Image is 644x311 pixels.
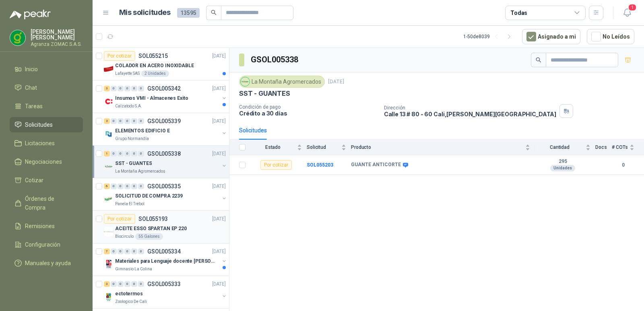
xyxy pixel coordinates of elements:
p: SOL055215 [138,53,168,59]
div: 0 [118,249,124,254]
a: Órdenes de Compra [10,191,83,215]
a: 3 0 0 0 0 0 GSOL005333[DATE] Company LogoectotermosZoologico De Cali [104,279,227,305]
span: Tareas [25,102,43,111]
a: 3 0 0 0 0 0 GSOL005342[DATE] Company LogoInsumos VMI - Almacenes ExitoCalzatodo S.A. [104,84,227,109]
div: 0 [131,249,137,254]
a: 1 0 0 0 0 0 GSOL005338[DATE] Company LogoSST - GUANTESLa Montaña Agromercados [104,149,227,175]
p: [DATE] [212,183,226,190]
p: GSOL005338 [147,151,181,157]
p: [DATE] [212,248,226,255]
div: 0 [138,249,144,254]
p: La Montaña Agromercados [115,168,165,175]
p: [DATE] [328,78,344,86]
p: [DATE] [212,85,226,93]
a: Manuales y ayuda [10,255,83,271]
p: [DATE] [212,215,226,223]
p: SST - GUANTES [115,160,152,167]
p: GSOL005339 [147,118,181,124]
div: 0 [124,249,130,254]
div: 0 [138,183,144,189]
a: Licitaciones [10,136,83,151]
span: Estado [250,144,295,150]
img: Logo peakr [10,10,51,19]
div: 0 [138,86,144,91]
p: Insumos VMI - Almacenes Exito [115,95,188,102]
p: ELEMENTOS EDIFICIO E [115,127,170,135]
p: GSOL005334 [147,249,181,254]
span: Inicio [25,65,38,74]
p: GSOL005333 [147,281,181,287]
h1: Mis solicitudes [119,7,171,19]
th: Estado [250,140,307,155]
img: Company Logo [104,227,114,237]
span: 1 [628,4,637,11]
img: Company Logo [104,194,114,204]
button: 1 [620,6,634,20]
b: SOL055203 [307,162,333,168]
button: No Leídos [587,29,634,44]
p: GSOL005335 [147,183,181,189]
div: Por cotizar [104,51,135,61]
span: Licitaciones [25,139,55,148]
p: Materiales para Lenguaje docente [PERSON_NAME] [115,257,215,265]
div: 0 [131,86,137,91]
b: 0 [612,161,634,169]
div: 0 [111,281,117,287]
span: Remisiones [25,222,55,231]
span: Manuales y ayuda [25,259,71,268]
div: 0 [118,151,124,157]
span: 13595 [177,8,200,18]
b: 295 [535,159,590,165]
div: 6 [104,183,110,189]
img: Company Logo [104,260,114,269]
a: Chat [10,80,83,95]
p: Panela El Trébol [115,201,144,207]
span: Chat [25,83,37,92]
div: 0 [131,183,137,189]
a: Por cotizarSOL055215[DATE] Company LogoCOLADOR EN ACERO INOXIDABLELafayette SAS2 Unidades [93,48,229,80]
div: 0 [138,151,144,157]
img: Company Logo [10,30,25,45]
button: Asignado a mi [522,29,580,44]
img: Company Logo [104,292,114,302]
p: ACEITE ESSO SPARTAN EP 220 [115,225,187,233]
p: [PERSON_NAME] [PERSON_NAME] [31,29,83,40]
div: 1 - 50 de 8039 [463,30,516,43]
p: SST - GUANTES [239,89,290,98]
p: [DATE] [212,52,226,60]
div: 0 [131,281,137,287]
div: Por cotizar [104,214,135,224]
span: search [536,57,541,63]
div: Por cotizar [260,160,292,170]
div: 55 Galones [135,233,163,240]
a: Por cotizarSOL055193[DATE] Company LogoACEITE ESSO SPARTAN EP 220Biocirculo55 Galones [93,211,229,243]
div: 0 [118,118,124,124]
a: 7 0 0 0 0 0 GSOL005334[DATE] Company LogoMateriales para Lenguaje docente [PERSON_NAME]Gimnasio L... [104,247,227,272]
p: Calle 13 # 80 - 60 Cali , [PERSON_NAME][GEOGRAPHIC_DATA] [384,111,557,117]
p: Biocirculo [115,233,134,240]
div: 3 [104,281,110,287]
div: 0 [111,118,117,124]
a: 6 0 0 0 0 0 GSOL005335[DATE] Company LogoSOLICITUD DE COMPRA 2239Panela El Trébol [104,181,227,207]
a: Remisiones [10,218,83,234]
div: 0 [111,151,117,157]
div: 0 [111,183,117,189]
div: 0 [131,118,137,124]
th: # COTs [612,140,644,155]
span: Cotizar [25,176,43,185]
img: Company Logo [241,77,250,86]
div: 0 [138,118,144,124]
img: Company Logo [104,97,114,106]
span: Negociaciones [25,157,62,166]
div: 3 [104,86,110,91]
a: Inicio [10,62,83,77]
a: Negociaciones [10,154,83,169]
div: Todas [510,8,527,17]
p: Agranza ZOMAC S.A.S. [31,42,83,47]
div: 0 [131,151,137,157]
p: Zoologico De Cali [115,299,147,305]
p: Condición de pago [239,104,378,110]
div: 0 [124,118,130,124]
b: GUANTE ANTICORTE [351,162,401,168]
a: 2 0 0 0 0 0 GSOL005339[DATE] Company LogoELEMENTOS EDIFICIO EGrupo Normandía [104,116,227,142]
